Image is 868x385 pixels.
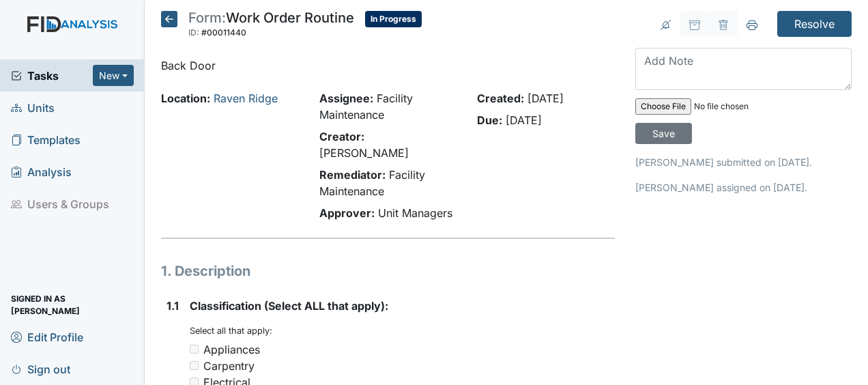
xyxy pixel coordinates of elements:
a: Raven Ridge [214,91,278,105]
span: [PERSON_NAME] [319,146,409,160]
div: Work Order Routine [188,11,354,41]
span: [DATE] [506,113,542,127]
strong: Created: [477,91,524,105]
strong: Remediator: [319,168,386,182]
p: [PERSON_NAME] submitted on [DATE]. [635,155,852,169]
span: Unit Managers [378,206,452,220]
input: Save [635,123,692,144]
p: [PERSON_NAME] assigned on [DATE]. [635,180,852,195]
strong: Location: [161,91,210,105]
strong: Due: [477,113,502,127]
button: New [93,65,134,86]
p: Back Door [161,57,615,74]
span: Classification (Select ALL that apply): [190,299,388,313]
span: Sign out [11,358,70,380]
span: [DATE] [527,91,564,105]
span: ID: [188,27,199,38]
input: Resolve [777,11,852,37]
label: 1.1 [167,298,179,314]
strong: Creator: [319,130,364,143]
span: Form: [188,10,226,26]
span: Signed in as [PERSON_NAME] [11,294,134,315]
a: Tasks [11,68,93,84]
span: Templates [11,129,81,150]
input: Carpentry [190,361,199,370]
span: #00011440 [201,27,246,38]
span: Analysis [11,161,72,182]
strong: Assignee: [319,91,373,105]
span: Units [11,97,55,118]
strong: Approver: [319,206,375,220]
small: Select all that apply: [190,326,272,336]
span: In Progress [365,11,422,27]
h1: 1. Description [161,261,615,281]
div: Appliances [203,341,260,358]
span: Edit Profile [11,326,83,347]
input: Appliances [190,345,199,354]
div: Carpentry [203,358,255,374]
